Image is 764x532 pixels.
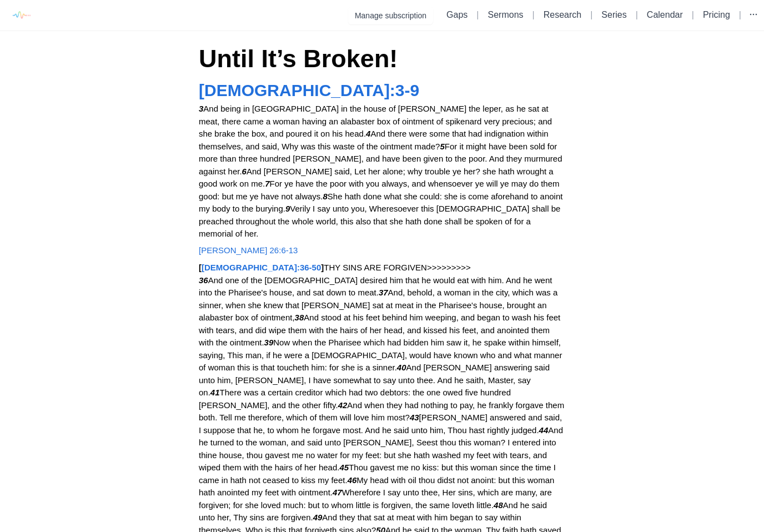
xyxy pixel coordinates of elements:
[735,8,746,22] li: |
[202,263,321,272] a: [DEMOGRAPHIC_DATA]:36-50
[647,10,683,19] a: Calendar
[199,313,562,347] span: And stood at his feet behind him weeping, and began to wash his feet with tears, and did wipe the...
[199,191,565,213] span: She hath done what she could: she is come aforehand to anoint my body to the burying.
[586,8,597,22] li: |
[199,141,565,175] span: For it might have been sold for more than three hundred [PERSON_NAME], and have been given to the...
[410,413,419,422] strong: 43
[199,166,556,188] span: And [PERSON_NAME] said, Let her alone; why trouble ye her? she hath wrought a good work on me.
[488,10,524,19] a: Sermons
[199,129,551,151] span: And there were some that had indignation within themselves, and said, Why was this waste of the o...
[199,413,564,435] span: [PERSON_NAME] answered and said, I suppose that he, to whom he forgave most. And he said unto him...
[446,10,468,19] a: Gaps
[601,10,626,19] a: Series
[339,463,349,472] strong: 45
[539,425,549,434] strong: 44
[313,513,323,522] strong: 49
[338,400,348,409] strong: 42
[242,166,247,175] strong: 6
[323,191,327,200] strong: 8
[494,500,503,509] strong: 48
[366,129,370,138] strong: 4
[199,363,552,397] span: And [PERSON_NAME] answering said unto him, [PERSON_NAME], I have somewhat to say unto thee. And h...
[199,275,208,284] strong: 36
[199,463,558,485] span: Thou gavest me no kiss: but this woman since the time I came in hath not ceased to kiss my feet.
[348,475,357,484] strong: 46
[199,400,566,422] span: And when they had nothing to pay, he frankly forgave them both. Tell me therefore, which of them ...
[348,7,433,24] button: Manage subscription
[199,275,555,297] span: And one of the [DEMOGRAPHIC_DATA] desired him that he would eat with him. And he went into the Ph...
[472,8,483,22] li: |
[8,3,33,28] img: logo
[440,141,444,150] strong: 5
[199,81,419,99] a: [DEMOGRAPHIC_DATA]:3-9
[199,288,560,322] span: And, behold, a woman in the city, which was a sinner, when she knew that [PERSON_NAME] sat at mea...
[199,179,562,201] span: For ye have the poor with you always, and whensoever ye will ye may do them good: but me ye have ...
[199,44,398,73] span: Until It’s Broken!
[285,204,290,213] strong: 9
[199,500,549,522] span: And he said unto her, Thy sins are forgiven.
[528,8,539,22] li: |
[199,475,557,497] span: My head with oil thou didst not anoint: but this woman hath anointed my feet with ointment.
[199,104,203,113] strong: 3
[321,263,324,272] strong: ]
[295,313,304,322] strong: 38
[199,488,554,510] span: Wherefore I say unto thee, Her sins, which are many, are forgiven; for she loved much: but to who...
[199,204,563,238] span: Verily I say unto you, Wheresoever this [DEMOGRAPHIC_DATA] shall be preached throughout the whole...
[703,10,730,19] a: Pricing
[544,10,581,19] a: Research
[199,388,513,410] span: There was a certain creditor which had two debtors: the one owed five hundred [PERSON_NAME], and ...
[199,245,298,255] a: [PERSON_NAME] 26:6-13
[333,488,342,497] strong: 47
[199,263,202,272] strong: [
[199,104,554,138] span: And being in [GEOGRAPHIC_DATA] in the house of [PERSON_NAME] the leper, as he sat at meat, there ...
[324,263,470,272] span: THY SINS ARE FORGIVEN>>>>>>>>>
[265,179,269,188] strong: 7
[199,425,565,472] span: And he turned to the woman, and said unto [PERSON_NAME], Seest thou this woman? I entered into th...
[687,8,698,22] li: |
[199,338,565,372] span: Now when the Pharisee which had bidden him saw it, he spake within himself, saying, This man, if ...
[210,388,220,397] strong: 41
[264,338,274,347] strong: 39
[379,288,388,297] strong: 37
[397,363,406,372] strong: 40
[631,8,642,22] li: |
